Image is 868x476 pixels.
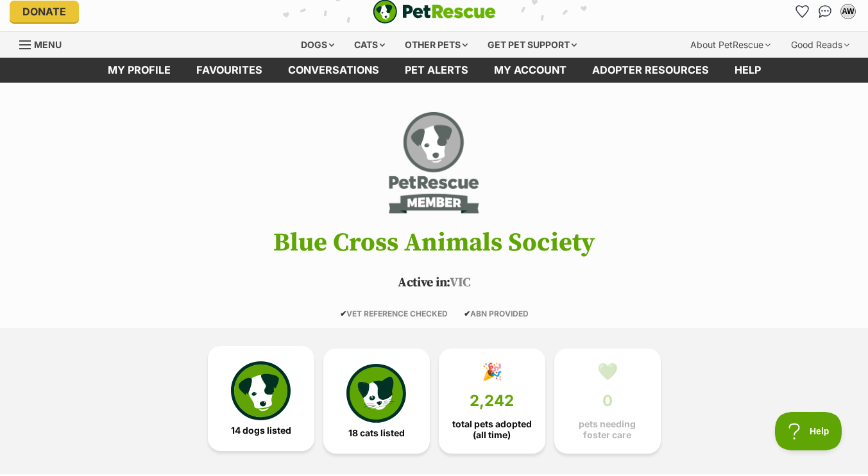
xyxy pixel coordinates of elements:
[782,32,858,58] div: Good Reads
[602,392,613,410] span: 0
[479,32,586,58] div: Get pet support
[183,58,275,83] a: Favourites
[340,309,448,318] span: VET REFERENCE CHECKED
[231,361,290,420] img: petrescue-icon-eee76f85a60ef55c4a1927667547b313a7c0e82042636edf73dce9c88f694885.svg
[482,362,502,381] div: 🎉
[348,428,405,438] span: 18 cats listed
[386,108,482,217] img: Blue Cross Animals Society
[345,32,394,58] div: Cats
[464,309,529,318] span: ABN PROVIDED
[819,5,832,18] img: chat-41dd97257d64d25036548639549fe6c8038ab92f7586957e7f3b1b290dea8141.svg
[775,412,842,450] iframe: Help Scout Beacon - Open
[554,349,661,454] a: 💚 0 pets needing foster care
[208,346,314,451] a: 14 dogs listed
[10,1,79,22] a: Donate
[470,392,514,410] span: 2,242
[450,419,534,439] span: total pets adopted (all time)
[481,58,579,83] a: My account
[346,364,405,423] img: cat-icon-068c71abf8fe30c970a85cd354bc8e23425d12f6e8612795f06af48be43a487a.svg
[95,58,183,83] a: My profile
[275,58,392,83] a: conversations
[396,32,477,58] div: Other pets
[597,362,618,381] div: 💚
[340,309,346,318] icon: ✔
[681,32,779,58] div: About PetRescue
[838,1,858,22] button: My account
[722,58,774,83] a: Help
[815,1,835,22] a: Conversations
[842,5,855,18] div: AW
[792,1,812,22] a: Favourites
[565,419,650,439] span: pets needing foster care
[34,39,62,50] span: Menu
[398,275,450,291] span: Active in:
[392,58,481,83] a: Pet alerts
[464,309,470,318] icon: ✔
[323,349,430,454] a: 18 cats listed
[439,349,545,454] a: 🎉 2,242 total pets adopted (all time)
[579,58,722,83] a: Adopter resources
[231,425,291,436] span: 14 dogs listed
[19,32,71,55] a: Menu
[792,1,858,22] ul: Account quick links
[292,32,343,58] div: Dogs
